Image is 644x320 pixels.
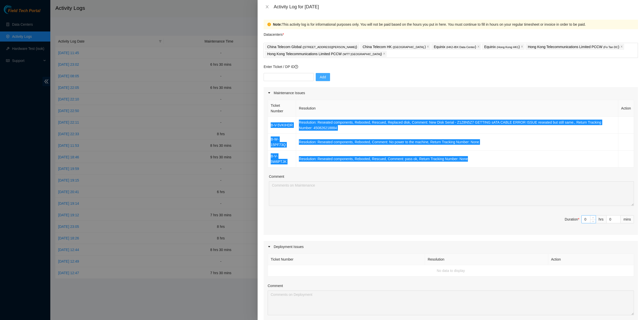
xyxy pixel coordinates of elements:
span: ( WTT [GEOGRAPHIC_DATA] [343,53,381,56]
div: Deployment Issues [264,241,638,253]
th: Resolution [425,254,548,265]
span: ( [GEOGRAPHIC_DATA]. [393,46,425,49]
span: down [592,220,595,223]
span: Increase Value [590,216,596,219]
p: Enter Ticket / DP ID [264,64,638,69]
p: Equinix ) [434,44,476,50]
a: B-W-15PF73Q [271,137,286,147]
p: Datacenters [264,29,284,37]
th: Action [618,100,634,117]
span: close [265,5,269,9]
button: Close [264,5,271,9]
span: close [620,45,623,48]
a: B-V-5W6PTJK [271,154,287,164]
td: Resolution: Reseated components, Rebooted, Rescued, Replaced disk, Comment: New Disk Serial - Z1Z... [296,117,618,134]
span: close [477,45,480,48]
span: ( [STREET_ADDRESS][PERSON_NAME] [303,46,356,49]
span: close [427,45,429,48]
p: China Telecom HK ) [363,44,426,50]
td: Resolution: Reseated components, Rebooted, Rescued, Comment: pass ok, Return Tracking Number: None [296,151,618,167]
td: No data to display [268,265,634,276]
label: Comment [268,283,283,289]
span: caret-right [268,91,271,94]
strong: Note: [273,22,282,27]
span: exclamation-circle [267,23,271,26]
span: close [383,52,385,55]
a: B-V-5VKIHDR [271,123,293,127]
span: question-circle [295,65,298,68]
div: Activity Log for [DATE] [274,4,638,10]
p: Hong Kong Telecommunications Limited PCCW ) [528,44,619,50]
p: Hong Kong Telecommunications Limited PCCW ) [267,51,382,57]
td: Resolution: Reseated components, Rebooted, Comment: No power to the machine, Return Tracking Numb... [296,134,618,151]
label: Comment [269,174,284,179]
th: Ticket Number [268,100,296,117]
span: close [521,45,523,48]
th: Ticket Number [268,254,425,265]
span: ( Hong Kong HK1 [497,46,519,49]
th: Resolution [296,100,618,117]
th: Action [548,254,634,265]
div: Maintenance Issues [264,87,638,99]
span: caret-right [268,245,271,248]
div: mins [621,215,634,223]
span: Decrease Value [590,219,596,223]
p: Equinix ) [484,44,520,50]
div: This activity log is for informational purposes only. You will not be paid based on the hours you... [273,22,634,27]
span: up [592,216,595,219]
span: ( Fo Tan DC [603,46,618,49]
button: Add [316,73,330,81]
textarea: Comment [269,181,634,206]
p: China Telecom Global ) [267,44,357,50]
div: hrs [596,215,607,223]
span: ( HK2-IBX Data Center [446,46,475,49]
span: Add [320,74,326,80]
textarea: Comment [268,291,634,315]
div: Duration [565,217,579,222]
